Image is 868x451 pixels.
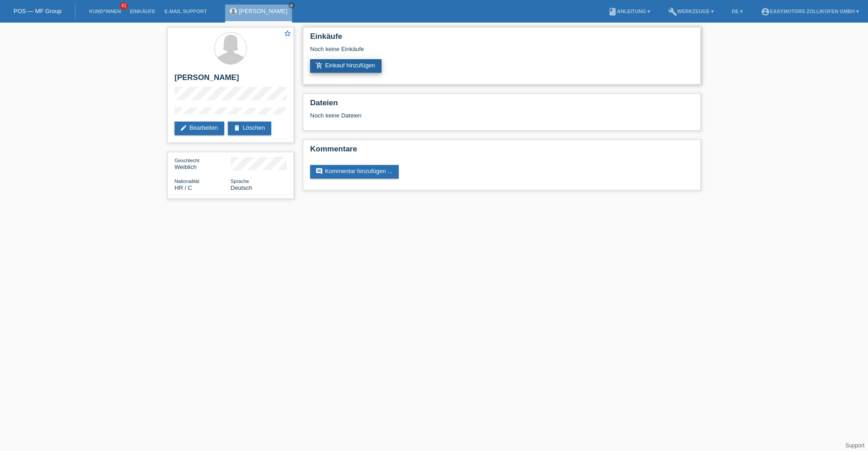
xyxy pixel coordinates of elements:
a: [PERSON_NAME] [239,8,288,14]
a: Einkäufe [125,9,160,14]
i: star_border [283,29,292,38]
h2: [PERSON_NAME] [175,73,287,87]
i: close [289,3,294,8]
div: Noch keine Einkäufe [310,46,693,59]
h2: Einkäufe [310,32,693,46]
a: E-Mail Support [160,9,212,14]
i: delete [233,124,241,132]
i: book [608,7,617,16]
a: buildWerkzeuge ▾ [664,9,718,14]
a: Kund*innen [85,9,125,14]
span: Kroatien / C / 01.03.1991 [175,184,192,191]
i: add_shopping_cart [316,62,323,69]
div: Weiblich [175,157,231,170]
a: POS — MF Group [14,8,61,14]
i: build [668,7,677,16]
a: add_shopping_cartEinkauf hinzufügen [310,59,382,73]
a: deleteLöschen [228,122,271,135]
span: Deutsch [231,184,252,191]
i: comment [316,168,323,175]
a: commentKommentar hinzufügen ... [310,165,399,179]
i: account_circle [761,7,770,16]
a: editBearbeiten [175,122,224,135]
span: Geschlecht [175,158,199,163]
a: bookAnleitung ▾ [604,9,655,14]
div: Noch keine Dateien [310,112,586,119]
h2: Dateien [310,99,693,112]
a: star_border [283,29,292,39]
a: DE ▾ [727,9,747,14]
i: edit [180,124,187,132]
a: account_circleEasymotors Zollikofen GmbH ▾ [756,9,863,14]
a: close [288,2,295,9]
span: Sprache [231,179,249,184]
a: Support [845,442,864,449]
span: Nationalität [175,179,199,184]
h2: Kommentare [310,145,693,158]
span: 41 [120,2,128,10]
